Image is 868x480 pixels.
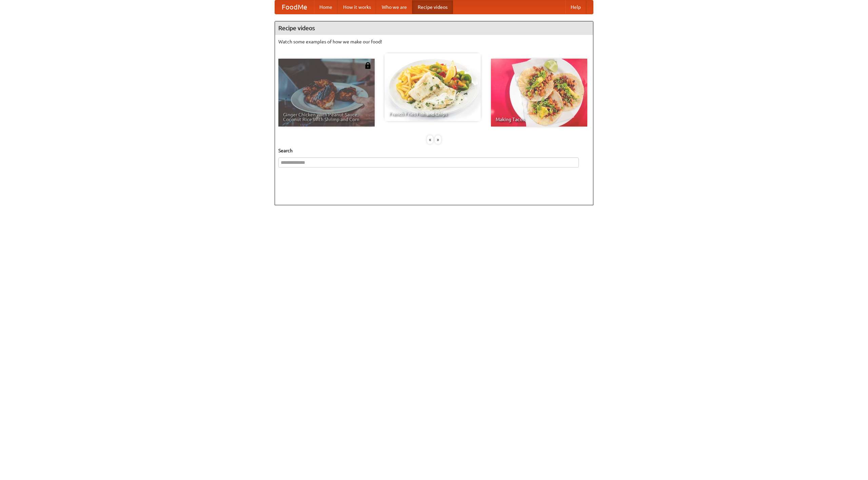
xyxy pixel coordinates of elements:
span: Making Tacos [496,117,583,122]
div: » [435,135,441,144]
a: Help [565,0,586,14]
a: FoodMe [275,0,314,14]
h4: Recipe videos [275,21,593,35]
a: French Fries Fish and Chips [384,53,481,121]
a: How it works [338,0,376,14]
a: Making Tacos [491,59,587,127]
a: Home [314,0,338,14]
span: French Fries Fish and Chips [389,112,476,116]
h5: Search [278,147,590,154]
a: Who we are [376,0,412,14]
p: Watch some examples of how we make our food! [278,38,590,45]
img: 483408.png [364,62,371,69]
a: Recipe videos [412,0,453,14]
div: « [427,135,433,144]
